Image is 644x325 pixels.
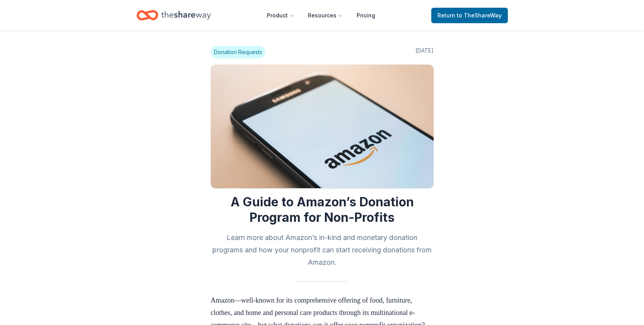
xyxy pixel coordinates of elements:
[211,231,434,269] h2: Learn more about Amazon’s in-kind and monetary donation programs and how your nonprofit can start...
[415,46,434,58] span: [DATE]
[431,8,508,23] a: Returnto TheShareWay
[137,6,211,24] a: Home
[437,11,502,20] span: Return
[211,46,265,58] span: Donation Requests
[261,8,300,23] button: Product
[211,194,434,225] h1: A Guide to Amazon’s Donation Program for Non-Profits
[350,8,381,23] a: Pricing
[211,65,434,188] img: Image for A Guide to Amazon’s Donation Program for Non-Profits
[302,8,349,23] button: Resources
[457,12,502,19] span: to TheShareWay
[261,6,381,24] nav: Main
